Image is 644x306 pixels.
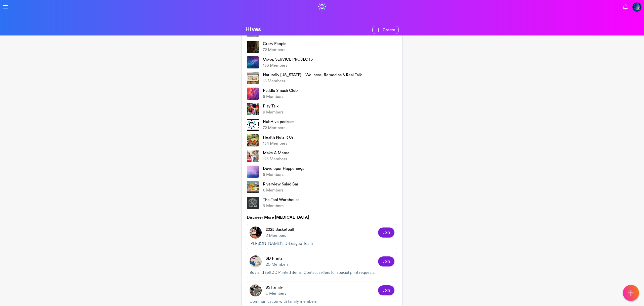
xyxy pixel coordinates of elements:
p: 72 Members [263,47,287,53]
a: hive imageRiverview Salad Bar6 Members [247,181,395,193]
p: 6 Members [263,187,298,193]
a: hive image3D Prints20 MembersJoinBuy and sell 3D Printed items. Contact sellers for special print... [247,253,397,278]
img: hive image [247,88,259,100]
div: Communication with family members [250,298,394,304]
p: 9 Members [263,203,300,209]
a: hive imagePlay Talk9 Members [247,103,395,115]
img: hive image [247,197,259,209]
img: alert icon [622,4,628,10]
div: [PERSON_NAME]'s D-League Team [250,241,394,246]
h1: Hives [245,26,261,34]
div: Buy and sell 3D Printed items. Contact sellers for special print requests. [250,270,394,275]
p: HubHive podcast [263,119,294,125]
p: Paddle Smash Club [263,88,298,94]
a: hive imageHealth Nuts R Us134 Members [247,134,395,146]
a: hive imageDeveloper Happenings5 Members [247,166,395,178]
p: 9 Members [263,109,284,115]
img: hive image [250,284,262,296]
p: Make A Meme [263,150,290,156]
button: Join [378,285,394,295]
img: logo [317,2,327,11]
a: hive image2025 Basketball2 MembersJoin[PERSON_NAME]'s D-League Team [247,224,397,249]
img: hive image [247,41,259,53]
p: 134 Members [263,140,294,146]
a: hive imagePaddle Smash Club5 Members [247,88,395,100]
p: Create [383,27,395,33]
img: hive image [247,56,259,68]
img: hive image [250,226,262,239]
p: Developer Happenings [263,166,304,172]
a: hive imageCrazy People72 Members [247,41,395,53]
a: hive imageNaturally [US_STATE] – Wellness, Remedies & Real Talk18 Members [247,72,395,84]
button: Join [378,256,394,266]
p: 85 Family [266,284,286,290]
p: 3D Prints [266,255,289,261]
p: 20 Members [266,261,289,267]
img: plus icon [376,27,381,33]
p: Co-op SERVICE PROJECTS [263,56,313,62]
a: hive imageGeneral Announcements354 Members [247,25,395,37]
p: 2025 Basketball [266,226,294,233]
p: 183 Members [263,62,313,68]
img: hive image [247,166,259,178]
img: hive image [247,181,259,193]
img: hive image [250,255,262,267]
p: 2 Members [266,233,294,239]
a: hive imageCo-op SERVICE PROJECTS183 Members [247,56,395,68]
p: 6 Members [266,290,286,296]
p: 5 Members [263,172,304,178]
p: 125 Members [263,156,290,162]
img: hive image [247,134,259,146]
p: Riverview Salad Bar [263,181,298,187]
p: Crazy People [263,41,287,47]
a: hive imageHubHive podcast72 Members [247,119,395,131]
p: 5 Members [263,94,298,100]
p: 18 Members [263,78,362,84]
a: hive imageMake A Meme125 Members [247,150,395,162]
img: hive image [247,150,259,162]
p: Play Talk [263,103,284,109]
img: hive image [247,103,259,115]
p: Naturally [US_STATE] – Wellness, Remedies & Real Talk [263,72,362,78]
p: 72 Members [263,125,294,131]
p: The Tool Warehouse [263,197,300,203]
img: hive image [247,119,259,131]
p: Health Nuts R Us [263,134,294,140]
a: hive imageThe Tool Warehouse9 Members [247,197,395,209]
img: icon-plus.svg [627,289,635,297]
button: Join [378,227,394,238]
img: user avatar [632,3,641,12]
h2: Discover More [MEDICAL_DATA] [247,215,397,220]
img: hive image [247,72,259,84]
